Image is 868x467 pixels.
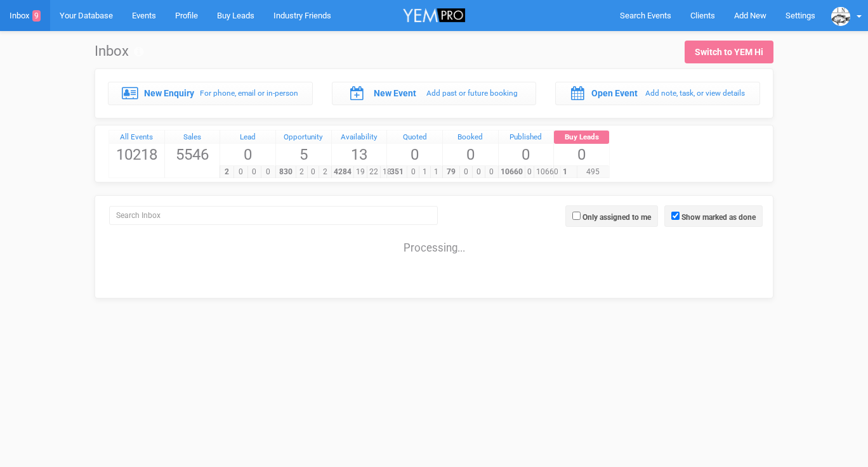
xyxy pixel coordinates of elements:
label: Show marked as done [681,212,756,223]
span: 0 [307,166,319,178]
span: 5546 [165,144,220,165]
div: Processing... [98,228,770,253]
a: Booked [443,131,498,144]
span: 0 [407,166,419,178]
a: New Enquiry For phone, email or in-person [108,82,313,105]
span: 5 [276,144,331,165]
span: 1 [419,166,431,178]
a: Availability [332,131,387,144]
div: Switch to YEM Hi [695,46,763,58]
a: New Event Add past or future booking [332,82,537,105]
span: 0 [387,144,442,165]
span: 351 [386,166,407,178]
span: 0 [247,166,262,178]
span: 10218 [109,144,164,165]
a: Switch to YEM Hi [685,41,773,63]
label: Only assigned to me [582,212,651,223]
span: 13 [332,144,387,165]
span: 0 [485,166,498,178]
span: 10660 [498,166,525,178]
input: Search Inbox [109,206,438,225]
small: Add note, task, or view details [645,89,745,98]
a: Quoted [387,131,442,144]
span: 4284 [331,166,354,178]
label: New Enquiry [144,87,194,99]
span: 10660 [534,166,561,178]
span: 2 [296,166,308,178]
span: 0 [443,144,498,165]
a: Lead [220,131,275,144]
span: 9 [32,10,41,22]
span: 0 [233,166,248,178]
span: 1 [430,166,442,178]
span: 0 [459,166,473,178]
span: 0 [525,166,534,178]
span: 2 [220,166,234,178]
span: 0 [220,144,275,165]
a: Buy Leads [554,131,609,144]
small: For phone, email or in-person [200,89,298,98]
span: 18 [380,166,394,178]
span: Clients [690,11,715,20]
span: 22 [367,166,381,178]
span: 0 [261,166,275,178]
span: 19 [353,166,367,178]
label: New Event [374,87,416,99]
span: 1 [553,166,577,178]
small: Add past or future booking [426,89,518,98]
span: 0 [472,166,485,178]
span: 495 [577,166,609,178]
span: Search Events [620,11,671,20]
img: data [831,7,850,26]
span: Add New [734,11,766,20]
span: 79 [442,166,460,178]
a: Opportunity [276,131,331,144]
a: Open Event Add note, task, or view details [555,82,760,105]
span: 830 [275,166,296,178]
a: Sales [165,131,220,144]
h1: Inbox [95,44,143,59]
span: 2 [319,166,331,178]
a: All Events [109,131,164,144]
label: Open Event [591,87,638,99]
a: Published [499,131,554,144]
span: 0 [499,144,554,165]
span: 0 [554,144,609,165]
